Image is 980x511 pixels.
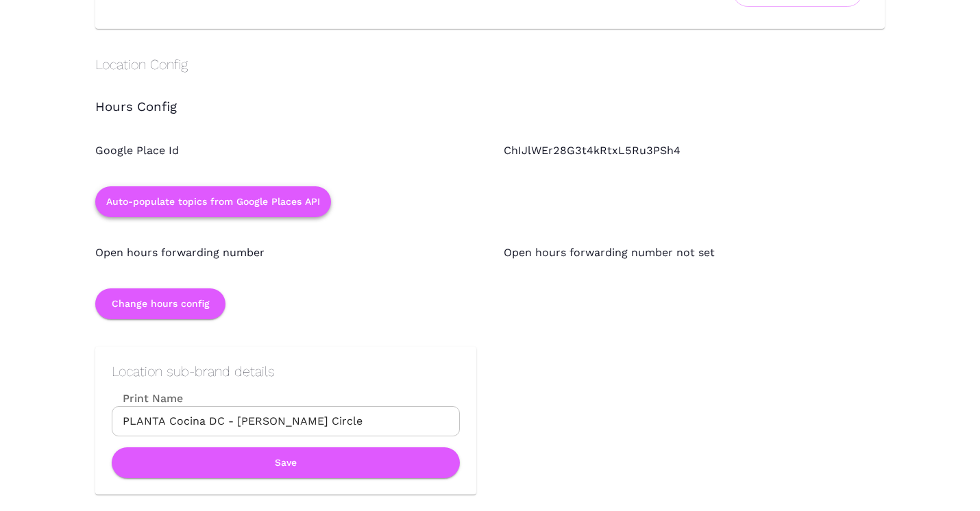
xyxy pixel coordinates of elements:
[112,390,460,406] label: Print Name
[95,100,885,115] h3: Hours Config
[95,288,225,319] button: Change hours config
[95,56,885,73] h2: Location Config
[476,217,885,261] div: Open hours forwarding number not set
[95,186,331,217] button: Auto-populate topics from Google Places API
[112,447,460,478] button: Save
[68,217,476,261] div: Open hours forwarding number
[112,363,460,379] h2: Location sub-brand details
[476,115,885,159] div: ChIJlWEr28G3t4kRtxL5Ru3PSh4
[68,115,476,159] div: Google Place Id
